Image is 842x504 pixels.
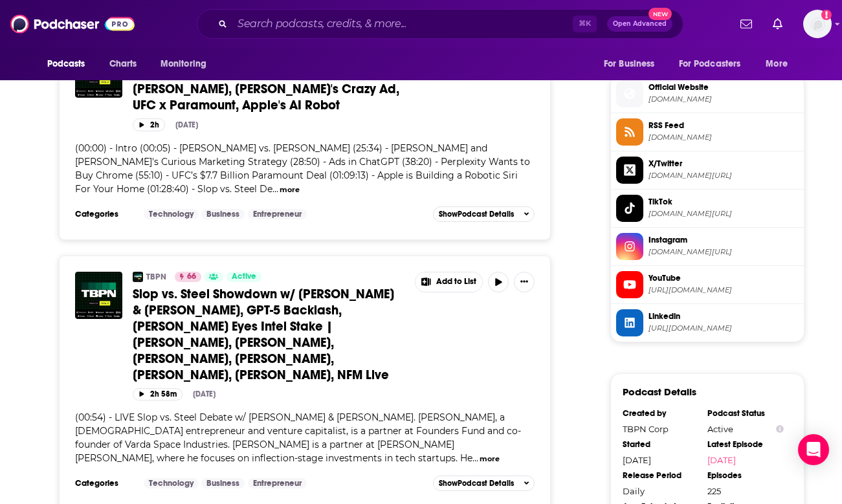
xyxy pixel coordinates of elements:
span: YouTube [648,272,799,284]
span: Podcasts [47,55,85,73]
span: ... [472,452,478,464]
a: Instagram[DOMAIN_NAME][URL] [616,233,799,260]
span: X/Twitter [648,158,799,170]
div: TBPN Corp [623,424,699,434]
img: Podchaser - Follow, Share and Rate Podcasts [10,12,135,36]
div: 225 [707,486,784,496]
span: Show Podcast Details [439,210,514,219]
h3: Categories [75,209,133,219]
a: Weekly Recap: [PERSON_NAME] vs. [PERSON_NAME], [PERSON_NAME]'s Crazy Ad, UFC x Paramount, Apple's... [133,65,406,113]
span: (00:54) - LIVE Slop vs. Steel Debate w/ [PERSON_NAME] & [PERSON_NAME]. [PERSON_NAME], a [DEMOGRAP... [75,411,521,464]
span: instagram.com/tbpn [648,247,799,257]
svg: Email not verified [821,10,832,20]
span: feeds.transistor.fm [648,133,799,142]
button: ShowPodcast Details [433,206,535,222]
a: Entrepreneur [248,209,307,219]
span: Logged in as jbarbour [803,10,832,38]
button: more [480,454,500,465]
h3: Categories [75,478,133,488]
div: Episodes [707,470,784,481]
h3: Podcast Details [623,386,696,398]
a: YouTube[URL][DOMAIN_NAME] [616,271,799,298]
span: Monitoring [161,55,206,73]
div: Created by [623,408,699,419]
button: Open AdvancedNew [607,16,672,32]
a: Official Website[DOMAIN_NAME] [616,80,799,107]
button: 2h [133,118,165,131]
img: TBPN [133,272,143,282]
span: ⌘ K [573,16,597,32]
span: RSS Feed [648,120,799,131]
span: For Podcasters [679,55,741,73]
div: [DATE] [175,120,198,129]
span: Show Podcast Details [439,479,514,488]
a: Business [201,209,245,219]
span: Linkedin [648,311,799,322]
span: twitter.com/tbpn [648,171,799,181]
button: Show profile menu [803,10,832,38]
a: TikTok[DOMAIN_NAME][URL] [616,195,799,222]
a: 66 [175,272,201,282]
a: Slop vs. Steel Showdown w/ [PERSON_NAME] & [PERSON_NAME], GPT-5 Backlash, [PERSON_NAME] Eyes Inte... [133,286,406,383]
button: ShowPodcast Details [433,476,535,491]
div: Podcast Status [707,408,784,419]
button: open menu [595,52,671,76]
span: Open Advanced [613,21,667,27]
span: https://www.linkedin.com/company/tbpn/ [648,323,799,333]
span: Instagram [648,234,799,246]
span: More [766,55,788,73]
a: Show notifications dropdown [735,13,757,35]
span: Add to List [436,277,476,287]
a: RSS Feed[DOMAIN_NAME] [616,118,799,146]
span: For Business [604,55,655,73]
span: ... [272,183,278,195]
span: Official Website [648,82,799,93]
a: Linkedin[URL][DOMAIN_NAME] [616,309,799,336]
span: Slop vs. Steel Showdown w/ [PERSON_NAME] & [PERSON_NAME], GPT-5 Backlash, [PERSON_NAME] Eyes Inte... [133,286,394,383]
a: Technology [144,209,199,219]
span: Charts [109,55,137,73]
img: User Profile [803,10,832,38]
a: X/Twitter[DOMAIN_NAME][URL] [616,157,799,184]
div: [DATE] [623,455,699,465]
span: tbpn.com [648,94,799,104]
button: Show More Button [415,272,483,292]
input: Search podcasts, credits, & more... [232,14,573,34]
button: Show More Button [514,272,535,292]
button: open menu [670,52,760,76]
a: Entrepreneur [248,478,307,488]
a: Technology [144,478,199,488]
span: tiktok.com/@tbpn [648,209,799,219]
button: more [280,184,300,195]
button: open menu [757,52,804,76]
a: [DATE] [707,455,784,465]
a: Active [227,272,261,282]
img: Slop vs. Steel Showdown w/ Delian & Everett, GPT-5 Backlash, Trump Eyes Intel Stake | Bill Bishop... [75,272,122,319]
span: (00:00) - Intro (00:05) - [PERSON_NAME] vs. [PERSON_NAME] (25:34) - [PERSON_NAME] and [PERSON_NAM... [75,142,530,195]
button: Show Info [776,424,784,434]
span: TikTok [648,196,799,208]
div: [DATE] [193,389,216,399]
span: Active [232,270,256,283]
div: Active [707,424,784,434]
a: TBPN [146,272,166,282]
div: Open Intercom Messenger [798,434,829,465]
span: New [648,8,672,20]
div: Release Period [623,470,699,481]
div: Started [623,439,699,450]
span: 66 [187,270,196,283]
span: https://www.youtube.com/@TechnologyBrothersPod [648,285,799,295]
div: Daily [623,486,699,496]
a: Show notifications dropdown [768,13,788,35]
span: Weekly Recap: [PERSON_NAME] vs. [PERSON_NAME], [PERSON_NAME]'s Crazy Ad, UFC x Paramount, Apple's... [133,65,399,113]
a: Charts [101,52,145,76]
button: open menu [151,52,223,76]
div: Latest Episode [707,439,784,450]
button: open menu [38,52,102,76]
a: Business [201,478,245,488]
div: Search podcasts, credits, & more... [197,9,683,39]
button: 2h 58m [133,388,183,400]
